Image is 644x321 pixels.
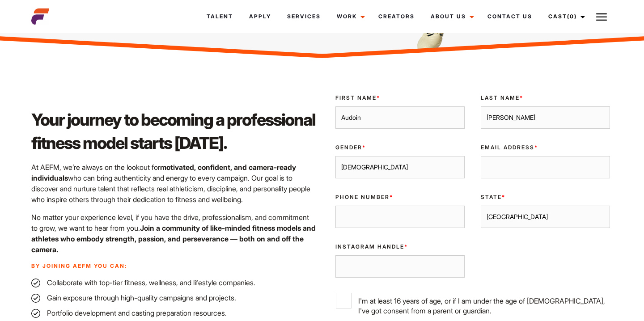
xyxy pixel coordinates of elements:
[481,94,610,102] label: Last Name
[423,4,479,29] a: About Us
[481,193,610,201] label: State
[481,144,610,152] label: Email Address
[31,108,317,155] h2: Your journey to becoming a professional fitness model starts [DATE].
[540,4,590,29] a: Cast(0)
[329,4,370,29] a: Work
[567,13,577,20] span: (0)
[31,212,317,255] p: No matter your experience level, if you have the drive, professionalism, and commitment to grow, ...
[31,8,49,25] img: cropped-aefm-brand-fav-22-square.png
[31,224,316,254] strong: Join a community of like-minded fitness models and athletes who embody strength, passion, and per...
[335,243,465,251] label: Instagram Handle
[31,292,317,303] li: Gain exposure through high-quality campaigns and projects.
[335,94,465,102] label: First Name
[336,293,610,316] label: I'm at least 16 years of age, or if I am under the age of [DEMOGRAPHIC_DATA], I've got consent fr...
[279,4,329,29] a: Services
[31,162,317,205] p: At AEFM, we’re always on the lookout for who can bring authenticity and energy to every campaign....
[370,4,423,29] a: Creators
[336,293,352,308] input: I'm at least 16 years of age, or if I am under the age of [DEMOGRAPHIC_DATA], I've got consent fr...
[31,262,317,270] p: By joining AEFM you can:
[596,12,607,22] img: Burger icon
[241,4,279,29] a: Apply
[31,277,317,288] li: Collaborate with top-tier fitness, wellness, and lifestyle companies.
[31,308,317,318] li: Portfolio development and casting preparation resources.
[199,4,241,29] a: Talent
[335,144,465,152] label: Gender
[31,163,296,182] strong: motivated, confident, and camera-ready individuals
[335,193,465,201] label: Phone Number
[479,4,540,29] a: Contact Us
